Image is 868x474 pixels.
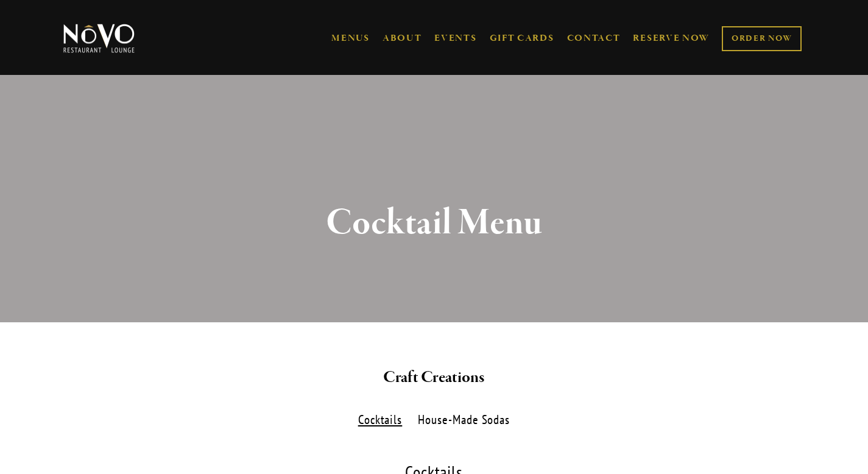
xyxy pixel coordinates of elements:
a: ORDER NOW [722,26,802,51]
a: RESERVE NOW [633,27,710,50]
h2: Craft Creations [83,365,785,391]
a: CONTACT [567,27,621,50]
label: Cocktails [351,411,408,429]
img: Novo Restaurant &amp; Lounge [61,23,137,54]
h1: Cocktail Menu [83,203,785,243]
a: GIFT CARDS [490,27,554,50]
a: EVENTS [434,32,476,44]
a: MENUS [331,32,370,44]
label: House-Made Sodas [412,411,517,429]
a: ABOUT [383,32,422,44]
